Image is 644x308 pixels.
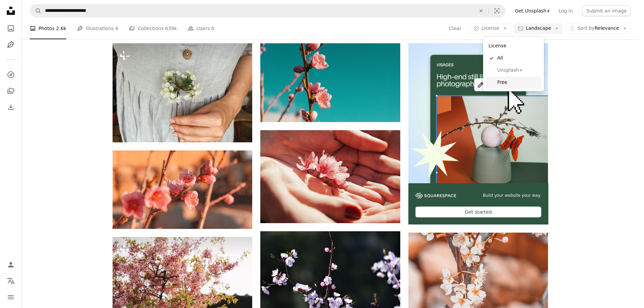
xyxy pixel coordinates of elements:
[514,23,563,34] button: Landscape
[497,67,539,74] span: Unsplash+
[486,39,541,52] div: License
[481,25,499,31] span: License
[470,23,511,34] button: License
[497,79,539,86] span: Free
[497,55,539,62] span: All
[483,37,544,91] div: License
